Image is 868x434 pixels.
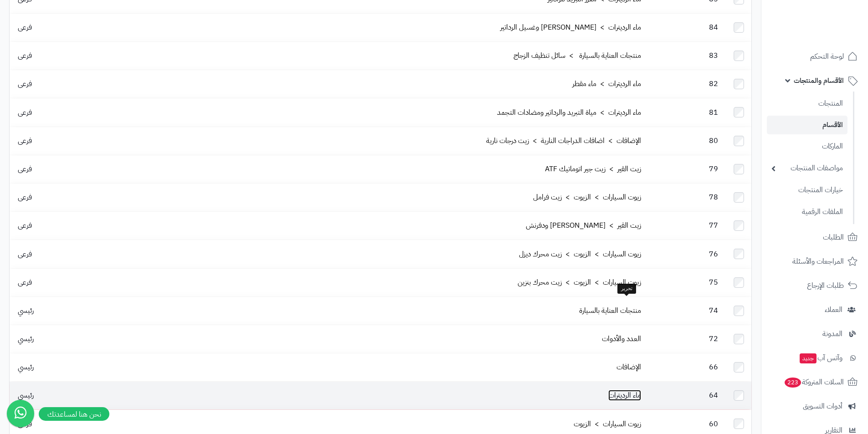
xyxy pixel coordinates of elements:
a: طلبات الإرجاع [767,275,863,296]
a: المدونة [767,323,863,345]
span: فرعى [13,107,36,118]
a: السلات المتروكة223 [767,371,863,393]
span: 60 [704,419,723,429]
a: منتجات العناية بالسيارة [579,305,641,316]
a: المنتجات [767,94,847,113]
span: رئيسي [13,333,38,344]
a: الإضافات > اضافات الدراجات النارية > زيت درجات نارية [486,135,641,146]
span: لوحة التحكم [810,50,844,63]
span: المدونة [822,327,842,340]
span: جديد [800,353,817,363]
span: 76 [704,249,723,260]
span: 64 [704,390,723,401]
a: زيت القير > [PERSON_NAME] ودفرنش [526,220,641,231]
span: المراجعات والأسئلة [792,255,844,268]
a: خيارات المنتجات [767,180,847,200]
a: زيوت السيارات > الزيوت > زيت محرك ديزل [519,249,641,260]
span: رئيسي [13,362,38,373]
a: زيوت السيارات > الزيوت [574,419,641,429]
span: 78 [704,192,723,203]
span: 82 [704,78,723,89]
span: فرعى [13,50,36,61]
a: العدد والأدوات [602,333,641,344]
img: logo-2.png [806,25,859,44]
a: الإضافات [616,362,641,373]
span: العملاء [825,303,842,316]
a: ماء الرديترات [608,390,641,401]
span: 81 [704,107,723,118]
span: فرعى [13,220,36,231]
span: السلات المتروكة [784,376,844,388]
span: رئيسي [13,390,38,401]
a: الماركات [767,137,847,156]
span: الطلبات [823,231,844,244]
a: زيوت السيارات > الزيوت > زيت فرامل [533,192,641,203]
a: أدوات التسويق [767,395,863,417]
a: لوحة التحكم [767,46,863,67]
a: ماء الرديترات > مياة التبريد والرداتير ومضادات التجمد [497,107,641,118]
span: 77 [704,220,723,231]
a: الأقسام [767,116,847,134]
span: الأقسام والمنتجات [794,74,844,87]
a: المراجعات والأسئلة [767,250,863,272]
span: رئيسي [13,305,38,316]
span: 80 [704,135,723,146]
span: 83 [704,50,723,61]
span: طلبات الإرجاع [807,279,844,292]
span: 84 [704,22,723,33]
span: 79 [704,163,723,174]
span: 75 [704,277,723,288]
span: فرعى [13,135,36,146]
a: زيوت السيارات > الزيوت > زيت محرك بنزين [518,277,641,288]
a: منتجات العناية بالسيارة > سائل تنظيف الزجاج [514,50,641,61]
a: ماء الرديترات > [PERSON_NAME] وغسيل الرداتير [500,22,641,33]
div: تحرير [617,284,636,294]
span: فرعى [13,249,36,260]
span: فرعى [13,22,36,33]
a: زيت القير > زيت جير اتوماتيك ATF [545,163,641,174]
span: فرعى [13,192,36,203]
span: 66 [704,362,723,373]
span: 223 [785,378,801,388]
span: وآتس آب [799,352,842,364]
span: فرعى [13,78,36,89]
a: ماء الرديترات > ماء مقطر [572,78,641,89]
a: مواصفات المنتجات [767,158,847,178]
a: الطلبات [767,226,863,248]
span: فرعى [13,277,36,288]
span: فرعى [13,163,36,174]
span: 72 [704,333,723,344]
span: 74 [704,305,723,316]
span: أدوات التسويق [803,400,842,413]
a: الملفات الرقمية [767,202,847,222]
a: العملاء [767,299,863,321]
a: وآتس آبجديد [767,347,863,369]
